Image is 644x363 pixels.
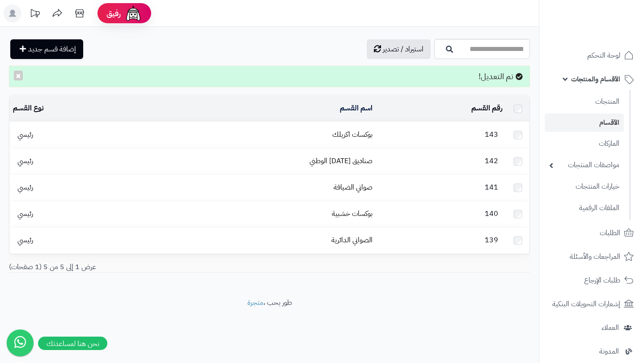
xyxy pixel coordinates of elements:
[545,156,624,175] a: مواصفات المنتجات
[106,8,121,19] span: رفيق
[480,208,503,219] span: 140
[545,246,639,267] a: المراجعات والأسئلة
[480,235,503,245] span: 139
[10,39,83,59] a: إضافة قسم جديد
[13,208,38,219] span: رئيسي
[545,293,639,315] a: إشعارات التحويلات البنكية
[332,208,373,219] a: بوكسات خشبية
[14,71,23,80] button: ×
[13,182,38,193] span: رئيسي
[584,274,620,287] span: طلبات الإرجاع
[545,177,624,196] a: خيارات المنتجات
[480,129,503,140] span: 143
[545,198,624,218] a: الملفات الرقمية
[9,66,530,87] div: تم التعديل!
[340,103,373,114] a: اسم القسم
[545,114,624,132] a: الأقسام
[331,235,373,245] a: الصواني الدائرية
[545,45,639,66] a: لوحة التحكم
[24,4,46,25] a: تحديثات المنصة
[13,235,38,245] span: رئيسي
[367,39,431,59] a: استيراد / تصدير
[2,262,270,272] div: عرض 1 إلى 5 من 5 (1 صفحات)
[570,250,620,263] span: المراجعات والأسئلة
[545,270,639,291] a: طلبات الإرجاع
[587,49,620,62] span: لوحة التحكم
[332,129,373,140] a: بوكسات اكريلك
[545,134,624,153] a: الماركات
[383,44,424,55] span: استيراد / تصدير
[545,92,624,111] a: المنتجات
[545,341,639,362] a: المدونة
[552,298,620,310] span: إشعارات التحويلات البنكية
[583,22,636,41] img: logo-2.png
[247,297,263,308] a: متجرة
[545,317,639,338] a: العملاء
[600,227,620,239] span: الطلبات
[545,222,639,244] a: الطلبات
[480,182,503,193] span: 141
[13,129,38,140] span: رئيسي
[380,103,503,114] div: رقم القسم
[309,156,373,166] a: صناديق [DATE] الوطني
[13,156,38,166] span: رئيسي
[599,345,619,358] span: المدونة
[124,4,142,22] img: ai-face.png
[571,73,620,85] span: الأقسام والمنتجات
[480,156,503,166] span: 142
[602,321,619,334] span: العملاء
[9,96,138,122] td: نوع القسم
[334,182,373,193] a: صواني الضيافة
[28,44,76,55] span: إضافة قسم جديد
